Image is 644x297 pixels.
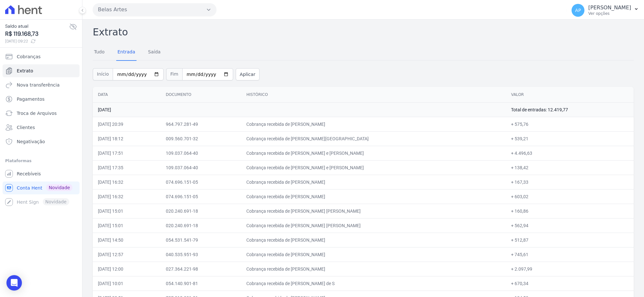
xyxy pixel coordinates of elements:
[506,189,634,204] td: + 603,02
[506,218,634,233] td: + 562,94
[5,157,77,165] div: Plataformas
[161,276,241,291] td: 054.140.901-81
[506,117,634,131] td: + 575,76
[93,160,161,175] td: [DATE] 17:35
[161,189,241,204] td: 074.696.151-05
[236,68,260,80] button: Aplicar
[241,233,506,247] td: Cobrança recebida de [PERSON_NAME]
[17,96,44,102] span: Pagamentos
[241,175,506,189] td: Cobrança recebida de [PERSON_NAME]
[3,121,80,134] a: Clientes
[17,171,41,177] span: Recebíveis
[161,117,241,131] td: 964.797.281-49
[46,184,72,191] span: Novidade
[93,44,106,61] a: Tudo
[5,23,69,30] span: Saldo atual
[506,146,634,160] td: + 4.496,63
[3,135,80,148] a: Negativação
[17,124,35,131] span: Clientes
[161,218,241,233] td: 020.240.691-18
[93,276,161,291] td: [DATE] 10:01
[506,160,634,175] td: + 138,42
[161,131,241,146] td: 009.560.701-32
[161,87,241,103] th: Documento
[93,87,161,103] th: Data
[93,146,161,160] td: [DATE] 17:51
[93,233,161,247] td: [DATE] 14:50
[3,50,80,63] a: Cobranças
[241,87,506,103] th: Histórico
[506,233,634,247] td: + 512,87
[93,189,161,204] td: [DATE] 16:32
[3,79,80,91] a: Nova transferência
[93,262,161,276] td: [DATE] 12:00
[161,146,241,160] td: 109.037.064-40
[241,189,506,204] td: Cobrança recebida de [PERSON_NAME]
[506,131,634,146] td: + 539,21
[3,64,80,77] a: Extrato
[241,146,506,160] td: Cobrança recebida de [PERSON_NAME] e [PERSON_NAME]
[116,44,137,61] a: Entrada
[6,275,22,291] div: Open Intercom Messenger
[17,53,41,60] span: Cobranças
[588,11,631,16] p: Ver opções
[241,247,506,262] td: Cobrança recebida de [PERSON_NAME]
[17,82,60,88] span: Nova transferência
[5,30,69,38] span: R$ 119.168,73
[161,204,241,218] td: 020.240.691-18
[3,107,80,120] a: Troca de Arquivos
[5,50,77,209] nav: Sidebar
[506,247,634,262] td: + 745,61
[93,3,216,16] button: Belas Artes
[506,87,634,103] th: Valor
[166,68,182,80] span: Fim
[241,117,506,131] td: Cobrança recebida de [PERSON_NAME]
[17,68,33,74] span: Extrato
[93,131,161,146] td: [DATE] 18:12
[93,25,634,39] h2: Extrato
[161,175,241,189] td: 074.696.151-05
[566,1,644,19] button: AP [PERSON_NAME] Ver opções
[241,262,506,276] td: Cobrança recebida de [PERSON_NAME]
[161,247,241,262] td: 040.535.951-93
[241,160,506,175] td: Cobrança recebida de [PERSON_NAME] e [PERSON_NAME]
[93,117,161,131] td: [DATE] 20:39
[241,218,506,233] td: Cobrança recebida de [PERSON_NAME] [PERSON_NAME]
[575,8,581,13] span: AP
[93,247,161,262] td: [DATE] 12:57
[506,204,634,218] td: + 160,86
[161,262,241,276] td: 027.364.221-98
[241,276,506,291] td: Cobrança recebida de [PERSON_NAME] de S
[17,138,45,145] span: Negativação
[93,68,113,80] span: Início
[506,175,634,189] td: + 167,33
[506,276,634,291] td: + 670,34
[241,131,506,146] td: Cobrança recebida de [PERSON_NAME][GEOGRAPHIC_DATA]
[93,102,506,117] td: [DATE]
[161,160,241,175] td: 109.037.064-40
[93,175,161,189] td: [DATE] 16:32
[3,167,80,180] a: Recebíveis
[506,262,634,276] td: + 2.097,99
[3,93,80,106] a: Pagamentos
[506,102,634,117] td: Total de entradas: 12.419,77
[5,38,69,44] span: [DATE] 09:22
[17,185,42,191] span: Conta Hent
[3,181,80,194] a: Conta Hent Novidade
[241,204,506,218] td: Cobrança recebida de [PERSON_NAME] [PERSON_NAME]
[93,204,161,218] td: [DATE] 15:01
[588,5,631,11] p: [PERSON_NAME]
[147,44,162,61] a: Saída
[93,218,161,233] td: [DATE] 15:01
[17,110,57,116] span: Troca de Arquivos
[161,233,241,247] td: 054.531.541-79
